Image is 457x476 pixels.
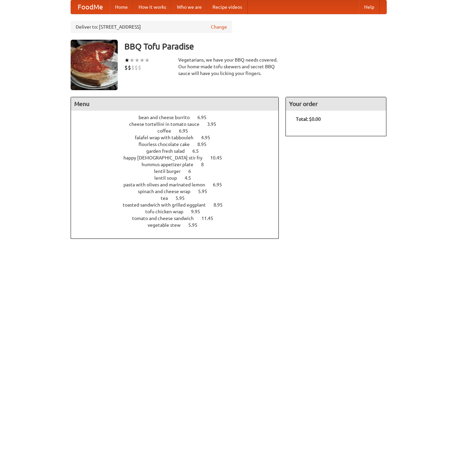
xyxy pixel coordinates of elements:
[110,0,133,14] a: Home
[135,64,138,71] li: $
[201,135,217,140] span: 4.95
[123,202,235,208] a: toasted sandwich with grilled eggplant 8.95
[132,216,226,221] a: tomato and cheese sandwich 11.45
[129,57,135,64] li: ★
[201,216,220,221] span: 11.45
[296,116,321,122] b: Total: $0.00
[154,175,203,181] a: lentil soup 4.5
[185,175,198,181] span: 4.5
[359,0,380,14] a: Help
[133,0,172,14] a: How it works
[123,155,209,160] span: happy [DEMOGRAPHIC_DATA] stir fry
[124,64,128,71] li: $
[146,148,191,154] span: garden fresh salad
[128,64,131,71] li: $
[131,64,135,71] li: $
[135,135,223,140] a: falafel wrap with tabbouleh 4.95
[154,175,184,181] span: lentil soup
[124,40,387,53] h3: BBQ Tofu Paradise
[142,162,200,167] span: hummus appetizer plate
[138,189,220,194] a: spinach and cheese wrap 5.95
[71,40,118,90] img: angular.jpg
[138,189,197,194] span: spinach and cheese wrap
[214,202,229,208] span: 8.95
[148,222,187,228] span: vegetable stew
[139,115,196,120] span: bean and cheese burrito
[157,128,178,134] span: coffee
[139,115,219,120] a: bean and cheese burrito 6.95
[157,128,200,134] a: coffee 6.95
[213,182,229,187] span: 6.95
[192,148,205,154] span: 6.5
[145,57,150,64] li: ★
[123,155,234,160] a: happy [DEMOGRAPHIC_DATA] stir fry 10.45
[178,57,279,77] div: Vegetarians, we have your BBQ needs covered. Our home-made tofu skewers and secret BBQ sauce will...
[286,97,386,111] h4: Your order
[146,148,211,154] a: garden fresh salad 6.5
[172,0,207,14] a: Who we are
[138,64,141,71] li: $
[188,169,198,174] span: 6
[154,169,203,174] a: lentil burger 6
[129,121,229,127] a: cheese tortellini in tomato sauce 3.95
[142,162,216,167] a: hummus appetizer plate 8
[123,182,234,187] a: pasta with olives and marinated lemon 6.95
[145,209,213,214] a: tofu chicken wrap 9.95
[71,0,110,14] a: FoodMe
[123,182,212,187] span: pasta with olives and marinated lemon
[201,162,211,167] span: 8
[139,142,219,147] a: flourless chocolate cake 8.95
[198,189,214,194] span: 5.95
[197,115,213,120] span: 6.95
[124,57,129,64] li: ★
[132,216,200,221] span: tomato and cheese sandwich
[139,142,196,147] span: flourless chocolate cake
[140,57,145,64] li: ★
[210,155,229,160] span: 10.45
[188,222,204,228] span: 5.95
[135,135,200,140] span: falafel wrap with tabbouleh
[148,222,210,228] a: vegetable stew 5.95
[161,195,175,201] span: tea
[197,142,213,147] span: 8.95
[179,128,195,134] span: 6.95
[211,24,227,30] a: Change
[71,21,232,33] div: Deliver to: [STREET_ADDRESS]
[129,121,206,127] span: cheese tortellini in tomato sauce
[135,57,140,64] li: ★
[191,209,207,214] span: 9.95
[154,169,187,174] span: lentil burger
[123,202,213,208] span: toasted sandwich with grilled eggplant
[71,97,279,111] h4: Menu
[207,121,223,127] span: 3.95
[145,209,190,214] span: tofu chicken wrap
[176,195,191,201] span: 5.95
[161,195,197,201] a: tea 5.95
[207,0,247,14] a: Recipe videos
